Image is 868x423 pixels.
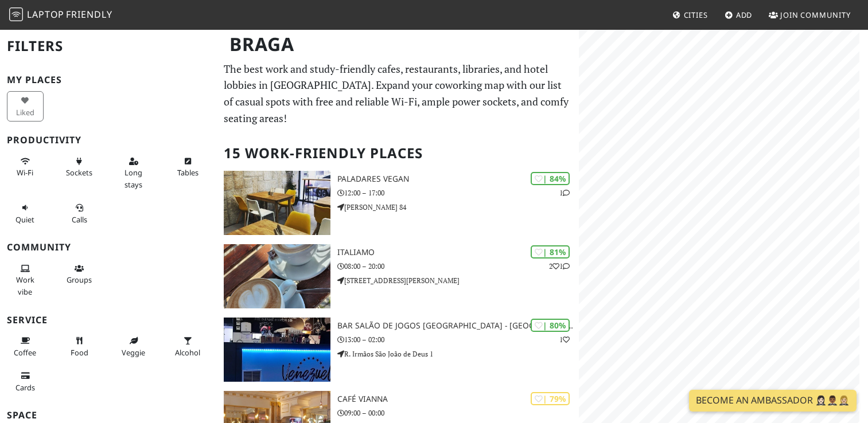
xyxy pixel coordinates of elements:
button: Groups [61,259,98,289]
a: Paladares Vegan | 84% 1 Paladares Vegan 12:00 – 17:00 [PERSON_NAME] 84 [217,171,578,235]
p: 09:00 – 00:00 [337,408,578,418]
h3: Café Vianna [337,394,578,404]
span: Group tables [67,275,92,285]
button: Work vibe [7,259,44,301]
p: 1 [559,334,570,345]
div: | 84% [531,172,570,185]
a: Bar Salão De Jogos Venezuela - Jony | 80% 1 Bar Salão De Jogos [GEOGRAPHIC_DATA] - [GEOGRAPHIC_DA... [217,318,578,382]
img: LaptopFriendly [9,7,23,21]
h2: 15 Work-Friendly Places [224,136,571,171]
p: [PERSON_NAME] 84 [337,202,578,213]
p: [STREET_ADDRESS][PERSON_NAME] [337,275,578,286]
span: Cities [684,10,708,20]
div: | 79% [531,392,570,405]
span: Long stays [124,167,142,189]
button: Tables [170,152,207,182]
button: Coffee [7,331,44,362]
button: Alcohol [170,331,207,362]
button: Calls [61,198,98,229]
p: R. Irmãos São João de Deus 1 [337,348,578,359]
button: Long stays [115,152,152,194]
span: Alcohol [175,347,200,358]
span: Stable Wi-Fi [17,167,33,178]
button: Food [61,331,98,362]
a: Italiamo | 81% 21 Italiamo 08:00 – 20:00 [STREET_ADDRESS][PERSON_NAME] [217,244,578,308]
span: Food [71,347,88,358]
h3: Service [7,315,210,326]
span: Power sockets [66,167,92,178]
h3: Italiamo [337,248,578,257]
p: 1 [559,187,570,198]
div: | 80% [531,319,570,332]
span: Laptop [27,8,64,21]
a: Join Community [764,5,855,25]
div: | 81% [531,245,570,258]
button: Veggie [115,331,152,362]
a: LaptopFriendly LaptopFriendly [9,5,112,25]
span: Quiet [15,214,34,225]
p: 2 1 [549,261,570,272]
span: Friendly [66,8,112,21]
a: Add [720,5,757,25]
span: Credit cards [15,382,35,393]
span: People working [16,275,34,296]
h3: Productivity [7,135,210,146]
img: Paladares Vegan [224,171,330,235]
h3: Space [7,410,210,421]
button: Quiet [7,198,44,229]
p: 12:00 – 17:00 [337,187,578,198]
a: Cities [668,5,713,25]
p: 13:00 – 02:00 [337,334,578,345]
h3: Community [7,242,210,253]
h3: Paladares Vegan [337,174,578,184]
span: Video/audio calls [72,214,87,225]
span: Veggie [122,347,145,358]
button: Wi-Fi [7,152,44,182]
span: Coffee [14,347,36,358]
a: Become an Ambassador 🤵🏻‍♀️🤵🏾‍♂️🤵🏼‍♀️ [689,390,857,412]
img: Bar Salão De Jogos Venezuela - Jony [224,318,330,382]
button: Cards [7,366,44,397]
h3: My Places [7,75,210,85]
p: The best work and study-friendly cafes, restaurants, libraries, and hotel lobbies in [GEOGRAPHIC_... [224,61,571,127]
h1: Braga [220,29,576,60]
img: Italiamo [224,244,330,308]
span: Work-friendly tables [177,167,198,178]
span: Add [736,10,753,20]
span: Join Community [780,10,851,20]
button: Sockets [61,152,98,182]
h3: Bar Salão De Jogos [GEOGRAPHIC_DATA] - [GEOGRAPHIC_DATA] [337,321,578,331]
h2: Filters [7,29,210,64]
p: 08:00 – 20:00 [337,261,578,272]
